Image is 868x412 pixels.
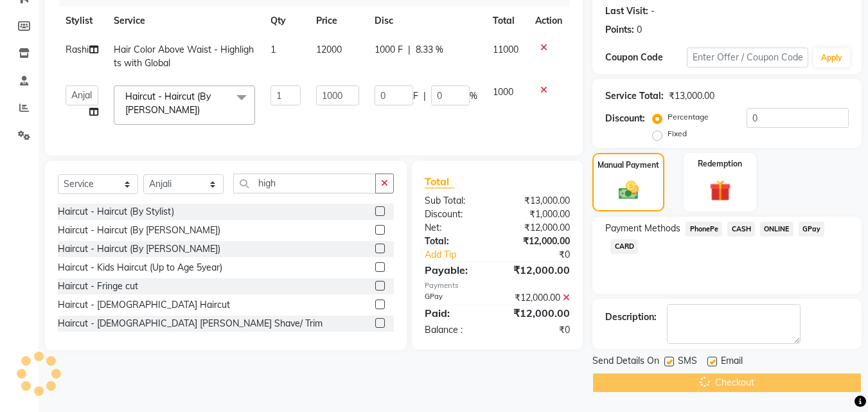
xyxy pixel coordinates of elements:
div: ₹0 [497,323,580,337]
span: 11000 [493,44,518,55]
div: ₹12,000.00 [497,262,580,278]
span: Haircut - Haircut (By [PERSON_NAME]) [125,91,211,116]
span: GPay [799,222,825,237]
div: Haircut - [DEMOGRAPHIC_DATA] [PERSON_NAME] Shave/ Trim [58,317,323,330]
img: _cash.svg [612,179,645,202]
div: Haircut - Haircut (By [PERSON_NAME]) [58,242,220,256]
th: Price [308,6,367,35]
span: Rashi [66,44,89,55]
div: Discount: [605,112,645,125]
span: 8.33 % [416,43,443,57]
div: - [651,4,655,18]
div: ₹12,000.00 [497,305,580,321]
div: Net: [415,221,497,235]
th: Qty [263,6,308,35]
div: ₹12,000.00 [497,291,580,305]
span: % [470,89,477,103]
div: Haircut - Haircut (By Stylist) [58,205,174,219]
span: ONLINE [760,222,793,237]
div: Haircut - Haircut (By [PERSON_NAME]) [58,224,220,237]
span: 1 [270,44,276,55]
input: Search or Scan [233,174,376,193]
div: ₹12,000.00 [497,235,580,248]
label: Fixed [668,128,687,139]
div: Haircut - Kids Haircut (Up to Age 5year) [58,261,222,274]
th: Total [485,6,527,35]
div: GPay [415,291,497,305]
div: ₹12,000.00 [497,221,580,235]
div: Sub Total: [415,194,497,208]
div: Coupon Code [605,51,686,64]
span: F [413,89,418,103]
div: ₹13,000.00 [669,89,714,103]
div: 0 [637,23,642,37]
span: Email [721,354,743,370]
span: Total [425,175,454,188]
span: Hair Color Above Waist - Highlights with Global [114,44,254,69]
span: Send Details On [592,354,659,370]
th: Disc [367,6,485,35]
img: _gift.svg [703,177,738,204]
a: Add Tip [415,248,511,262]
span: 1000 F [375,43,403,57]
span: 12000 [316,44,342,55]
div: Total: [415,235,497,248]
div: Payments [425,280,570,291]
span: CARD [610,239,638,254]
span: | [423,89,426,103]
span: CASH [727,222,755,237]
div: Service Total: [605,89,664,103]
input: Enter Offer / Coupon Code [687,48,808,67]
a: x [200,104,206,116]
div: Paid: [415,305,497,321]
div: Points: [605,23,634,37]
div: Last Visit: [605,4,648,18]
div: Haircut - [DEMOGRAPHIC_DATA] Haircut [58,298,230,312]
span: | [408,43,411,57]
span: Payment Methods [605,222,680,235]
div: Haircut - Fringe cut [58,280,138,293]
th: Stylist [58,6,106,35]
th: Service [106,6,263,35]
button: Apply [813,48,850,67]
label: Percentage [668,111,709,123]
div: ₹0 [511,248,580,262]
th: Action [527,6,570,35]
div: Description: [605,310,657,324]
div: Discount: [415,208,497,221]
div: Balance : [415,323,497,337]
span: PhonePe [686,222,722,237]
div: Payable: [415,262,497,278]
div: ₹1,000.00 [497,208,580,221]
div: ₹13,000.00 [497,194,580,208]
span: SMS [678,354,697,370]
label: Manual Payment [598,159,659,171]
label: Redemption [698,158,742,170]
span: 1000 [493,86,513,98]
